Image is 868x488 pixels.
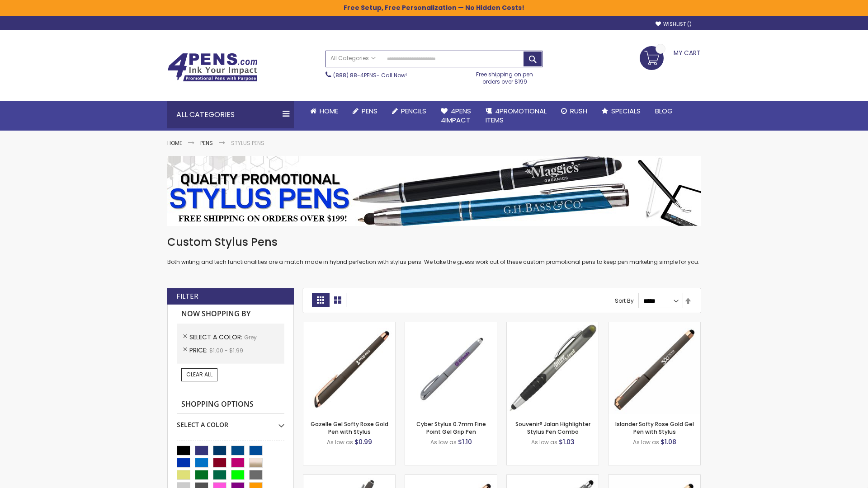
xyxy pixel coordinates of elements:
[177,414,284,429] div: Select A Color
[200,139,213,147] a: Pens
[441,106,471,125] span: 4Pens 4impact
[320,106,338,116] span: Home
[345,101,385,121] a: Pens
[570,106,587,116] span: Rush
[434,101,478,131] a: 4Pens4impact
[333,71,407,79] span: - Call Now!
[656,21,692,28] a: Wishlist
[167,156,701,226] img: Stylus Pens
[648,101,680,121] a: Blog
[430,438,457,446] span: As low as
[167,235,701,249] h1: Custom Stylus Pens
[531,438,557,446] span: As low as
[362,106,377,116] span: Pens
[177,395,284,414] strong: Shopping Options
[405,474,497,482] a: Gazelle Gel Softy Rose Gold Pen with Stylus - ColorJet-Grey
[660,437,676,446] span: $1.08
[326,51,380,66] a: All Categories
[594,101,648,121] a: Specials
[611,106,641,116] span: Specials
[405,322,497,414] img: Cyber Stylus 0.7mm Fine Point Gel Grip Pen-Grey
[467,67,543,85] div: Free shipping on pen orders over $199
[486,106,547,125] span: 4PROMOTIONAL ITEMS
[186,371,212,378] span: Clear All
[303,101,345,121] a: Home
[303,474,395,482] a: Custom Soft Touch® Metal Pens with Stylus-Grey
[189,346,209,355] span: Price
[655,106,673,116] span: Blog
[330,55,376,62] span: All Categories
[385,101,434,121] a: Pencils
[167,235,701,266] div: Both writing and tech functionalities are a match made in hybrid perfection with stylus pens. We ...
[189,333,244,342] span: Select A Color
[478,101,554,131] a: 4PROMOTIONALITEMS
[333,71,377,79] a: (888) 88-4PENS
[167,139,182,147] a: Home
[609,322,700,414] img: Islander Softy Rose Gold Gel Pen with Stylus-Grey
[458,437,472,446] span: $1.10
[181,368,217,381] a: Clear All
[507,322,599,329] a: Souvenir® Jalan Highlighter Stylus Pen Combo-Grey
[515,420,590,435] a: Souvenir® Jalan Highlighter Stylus Pen Combo
[209,347,243,354] span: $1.00 - $1.99
[615,297,634,305] label: Sort By
[354,437,372,446] span: $0.99
[303,322,395,414] img: Gazelle Gel Softy Rose Gold Pen with Stylus-Grey
[167,101,294,128] div: All Categories
[303,322,395,329] a: Gazelle Gel Softy Rose Gold Pen with Stylus-Grey
[507,322,599,414] img: Souvenir® Jalan Highlighter Stylus Pen Combo-Grey
[327,438,353,446] span: As low as
[615,420,694,435] a: Islander Softy Rose Gold Gel Pen with Stylus
[311,420,388,435] a: Gazelle Gel Softy Rose Gold Pen with Stylus
[401,106,426,116] span: Pencils
[507,474,599,482] a: Minnelli Softy Pen with Stylus - Laser Engraved-Grey
[609,474,700,482] a: Islander Softy Rose Gold Gel Pen with Stylus - ColorJet Imprint-Grey
[554,101,594,121] a: Rush
[609,322,700,329] a: Islander Softy Rose Gold Gel Pen with Stylus-Grey
[176,291,198,301] strong: Filter
[416,420,486,435] a: Cyber Stylus 0.7mm Fine Point Gel Grip Pen
[559,437,575,446] span: $1.03
[405,322,497,329] a: Cyber Stylus 0.7mm Fine Point Gel Grip Pen-Grey
[167,53,258,82] img: 4Pens Custom Pens and Promotional Products
[312,293,329,307] strong: Grid
[231,139,264,147] strong: Stylus Pens
[177,305,284,324] strong: Now Shopping by
[244,333,257,341] span: Grey
[633,438,659,446] span: As low as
